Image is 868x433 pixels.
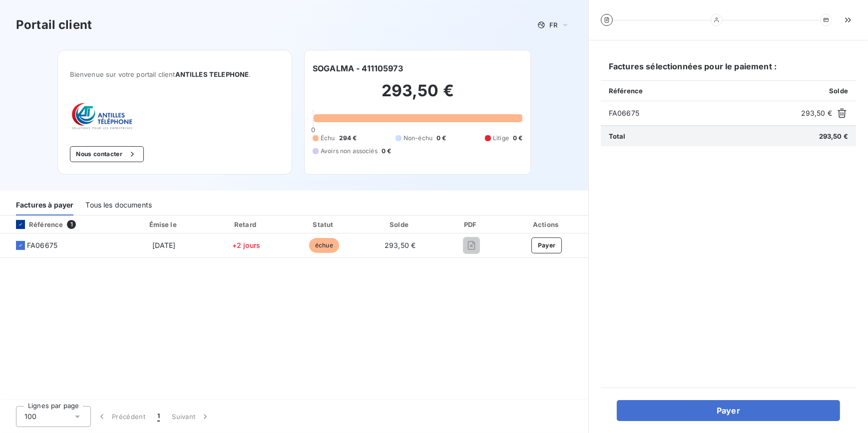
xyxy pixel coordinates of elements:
span: 0 [311,126,315,134]
button: Payer [531,237,562,253]
div: Actions [507,219,586,229]
span: 100 [24,412,36,422]
span: 293,50 € [801,108,832,118]
span: FR [549,21,557,29]
span: Échu [321,134,335,143]
span: [DATE] [152,241,176,249]
span: Avoirs non associés [321,147,378,156]
h6: SOGALMA - 411105973 [313,62,403,74]
h3: Portail client [16,16,92,34]
span: ANTILLES TELEPHONE [175,70,249,78]
span: Bienvenue sur votre portail client . [70,70,280,78]
div: Référence [8,220,63,229]
span: Non-échu [404,134,433,143]
span: Référence [609,87,643,95]
span: 293,50 € [385,241,416,249]
h6: Factures sélectionnées pour le paiement : [601,60,856,80]
span: Total [609,132,626,140]
div: PDF [439,219,503,229]
div: Statut [288,219,361,229]
img: Company logo [70,102,134,130]
span: 0 € [382,147,391,156]
button: 1 [151,406,166,427]
span: échue [309,238,339,253]
span: 1 [67,220,76,229]
div: Solde [365,219,435,229]
div: Factures à payer [16,195,73,216]
span: 294 € [339,134,357,143]
span: FA06675 [27,240,57,250]
button: Précédent [91,406,151,427]
div: Émise le [123,219,205,229]
span: Solde [829,87,848,95]
button: Suivant [166,406,216,427]
span: +2 jours [232,241,260,249]
span: FA06675 [609,108,797,118]
h2: 293,50 € [313,81,522,111]
span: Litige [493,134,509,143]
button: Nous contacter [70,146,144,162]
span: 1 [157,412,160,422]
span: 293,50 € [819,132,848,140]
button: Payer [617,400,840,421]
div: Tous les documents [85,195,152,216]
span: 0 € [513,134,522,143]
span: 0 € [436,134,446,143]
div: Retard [209,219,284,229]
